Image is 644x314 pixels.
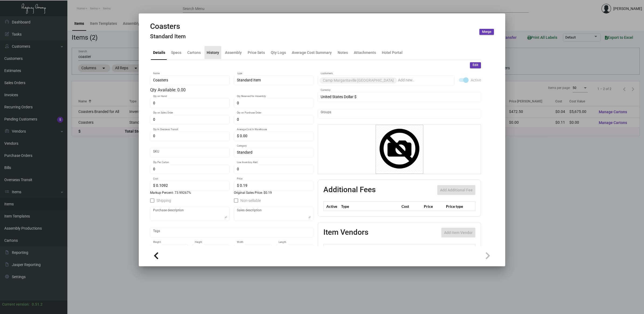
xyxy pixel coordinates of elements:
[323,185,376,195] h2: Additional Fees
[398,78,452,82] input: Add new..
[157,197,171,204] span: Shipping
[324,202,340,211] th: Active
[171,50,181,55] div: Specs
[338,50,348,55] div: Notes
[471,77,481,83] span: Active
[248,50,265,55] div: Price Sets
[153,50,165,55] div: Details
[240,197,261,204] span: Non-sellable
[470,62,481,68] button: Edit
[429,244,475,254] th: SKU
[292,50,332,55] div: Average Cost Summary
[444,230,473,235] span: Add item Vendor
[150,22,186,31] h2: Coasters
[2,302,30,307] div: Current version:
[320,77,397,84] mat-chip: Camp Margaritaville [GEOGRAPHIC_DATA]
[324,244,347,254] th: Preffered
[323,228,368,237] h2: Item Vendors
[400,202,422,211] th: Cost
[32,302,43,307] div: 0.51.2
[473,63,478,67] span: Edit
[150,33,186,40] h4: Standard Item
[482,30,491,34] span: Merge
[445,202,469,211] th: Price type
[346,244,429,254] th: Vendor
[340,202,400,211] th: Type
[423,202,445,211] th: Price
[382,50,403,55] div: Hotel Portal
[354,50,376,55] div: Attachments
[225,50,242,55] div: Assembly
[207,50,219,55] div: History
[321,112,478,116] input: Add new..
[441,228,475,237] button: Add item Vendor
[271,50,286,55] div: Qty Logs
[437,185,475,195] button: Add Additional Fee
[187,50,201,55] div: Cartons
[150,87,313,93] div: Qty Available: 0.00
[440,188,473,192] span: Add Additional Fee
[479,29,494,35] button: Merge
